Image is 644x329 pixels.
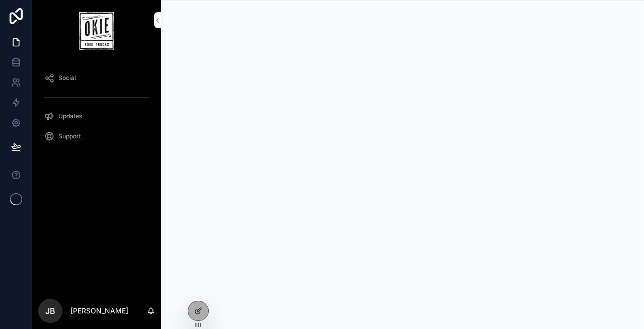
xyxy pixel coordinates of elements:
div: scrollable content [32,62,161,158]
span: JB [45,305,55,317]
a: Social [38,69,155,87]
span: Updates [58,112,82,120]
p: [PERSON_NAME] [70,306,128,316]
span: Social [58,74,76,82]
span: Support [58,132,81,140]
img: App logo [79,12,114,50]
a: Updates [38,107,155,125]
a: Support [38,127,155,145]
